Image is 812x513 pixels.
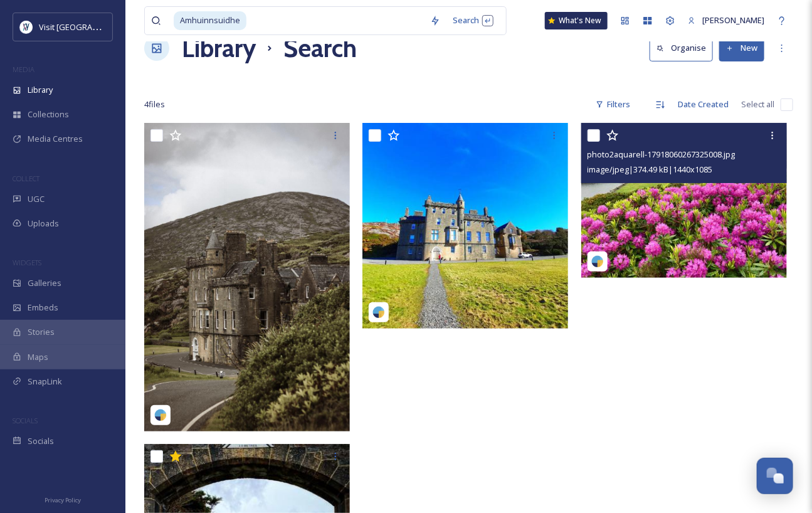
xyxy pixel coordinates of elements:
span: 4 file s [144,98,165,110]
span: Media Centres [28,133,83,145]
span: SOCIALS [13,416,38,425]
a: Library [182,29,256,67]
span: Library [28,84,53,96]
div: Filters [589,92,636,117]
span: WIDGETS [13,258,41,267]
span: Collections [28,108,69,120]
img: snapsea-logo.png [372,306,385,319]
span: Amhuinnsuidhe [174,11,246,29]
a: [PERSON_NAME] [682,8,771,33]
img: photo2aquarell-17918060267325008.jpg [581,123,787,278]
span: Uploads [28,218,59,230]
span: [PERSON_NAME] [702,14,764,26]
button: Organise [650,35,713,61]
span: MEDIA [13,65,34,74]
a: Organise [650,35,719,61]
span: UGC [28,193,45,205]
a: Privacy Policy [45,492,81,507]
button: Open Chat [757,458,793,494]
span: Embeds [28,302,58,314]
h1: Search [283,29,357,67]
div: Date Created [672,92,735,117]
img: iammrrodriguez-17982323959482067.jpg [362,123,568,329]
span: Socials [28,435,54,447]
span: COLLECT [13,174,40,183]
span: Visit [GEOGRAPHIC_DATA] [39,21,136,33]
span: Maps [28,351,48,363]
img: snapsea-logo.png [591,255,604,268]
img: Untitled%20design%20%2897%29.png [20,21,33,33]
span: Privacy Policy [45,496,81,504]
span: photo2aquarell-17918060267325008.jpg [588,149,736,160]
span: Select all [741,98,774,110]
span: Stories [28,326,55,338]
button: New [719,35,764,61]
a: What's New [545,12,608,29]
span: SnapLink [28,376,62,388]
img: thishighlandlife-17926495202288251.jpg [144,123,350,431]
span: Galleries [28,277,61,289]
img: snapsea-logo.png [154,409,167,421]
div: Search [446,8,500,33]
span: image/jpeg | 374.49 kB | 1440 x 1085 [588,164,713,175]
